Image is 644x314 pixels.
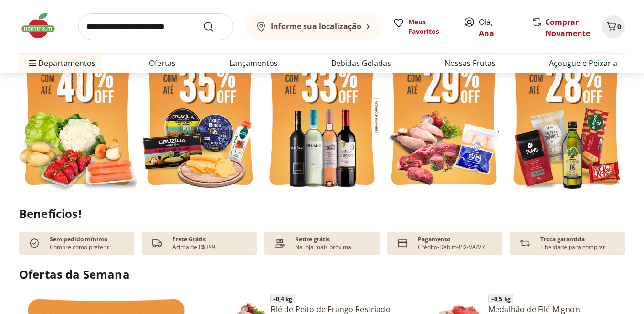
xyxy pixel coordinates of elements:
[50,236,107,243] p: Sem pedido mínimo
[540,236,585,243] p: Troca garantida
[602,15,625,38] button: Carrinho
[479,28,494,39] a: Ana
[203,21,226,32] button: Submit Search
[549,57,617,69] a: Açougue e Peixaria
[517,236,533,251] img: Devolução
[479,16,521,39] span: Olá,
[444,57,496,69] a: Nossas Frutas
[385,37,503,194] img: açougue
[19,266,625,282] h2: Ofertas da Semana
[78,13,233,40] input: search
[270,294,295,303] span: ~ 0,4 kg
[540,243,605,251] p: Liberdade para comprar
[331,57,391,69] a: Bebidas Geladas
[395,236,410,251] img: card
[27,52,95,75] span: Departamentos
[19,37,137,194] img: feira
[295,243,351,251] p: Na loja mais próxima
[271,21,361,32] b: Informe sua localização
[488,294,513,303] span: ~ 0,5 kg
[141,37,259,194] img: refrigerados
[149,57,176,69] a: Ofertas
[27,52,38,75] button: Menu
[408,17,452,36] span: Meus Favoritos
[19,207,625,220] h2: Benefícios!
[264,37,381,194] img: vinho
[617,22,621,31] span: 0
[507,37,625,194] img: mercearia
[418,236,450,243] p: Pagamento
[229,57,278,69] a: Lançamentos
[172,236,206,243] p: Frete Grátis
[393,17,452,36] a: Meus Favoritos
[272,236,287,251] img: payment
[27,236,42,251] img: check
[418,243,485,251] p: Crédito-Débito-PIX-VA/VR
[172,243,215,251] p: Acima de R$399
[50,243,109,251] p: Compre como preferir
[295,236,330,243] p: Retire grátis
[19,11,67,40] img: Hortifruti
[149,236,165,251] img: truck
[245,13,381,40] button: Informe sua localização
[545,17,590,39] a: Comprar Novamente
